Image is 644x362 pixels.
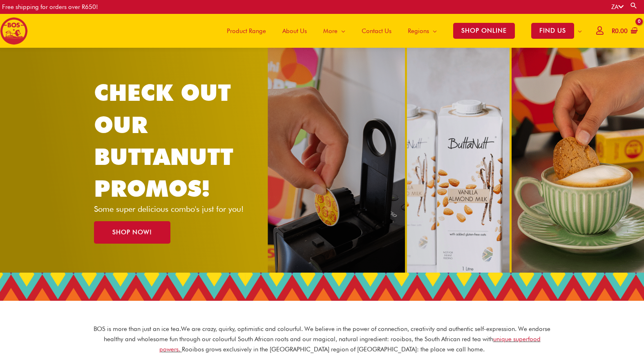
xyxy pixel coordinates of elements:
nav: Site Navigation [212,14,590,48]
a: More [315,14,353,48]
a: Search button [630,2,638,9]
a: SHOP ONLINE [445,14,523,48]
a: Contact Us [353,14,400,48]
span: SHOP ONLINE [453,23,515,39]
p: BOS is more than just an ice tea. We are crazy, quirky, optimistic and colourful. We believe in t... [93,324,551,354]
a: View Shopping Cart, empty [610,22,638,40]
span: FIND US [531,23,574,39]
a: About Us [274,14,315,48]
a: ZA [611,3,624,11]
span: SHOP NOW! [112,229,152,235]
span: Contact Us [362,19,391,43]
span: More [323,19,338,43]
a: unique superfood powers. [159,335,541,353]
bdi: 0.00 [612,27,628,35]
span: Product Range [227,19,266,43]
span: Regions [408,19,429,43]
a: SHOP NOW! [94,221,170,244]
a: Product Range [219,14,274,48]
span: About Us [282,19,307,43]
a: CHECK OUT OUR BUTTANUTT PROMOS! [94,79,233,202]
a: Regions [400,14,445,48]
span: R [612,27,615,35]
p: Some super delicious combo's just for you! [94,205,258,213]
